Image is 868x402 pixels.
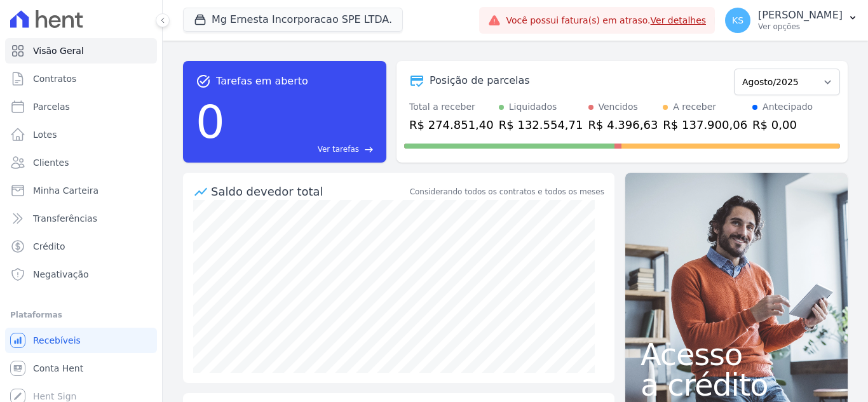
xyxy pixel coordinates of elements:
[5,122,157,147] a: Lotes
[33,72,76,85] span: Contratos
[364,145,374,154] span: east
[715,3,868,38] button: KS [PERSON_NAME] Ver opções
[5,356,157,381] a: Conta Hent
[641,339,832,370] span: Acesso
[732,16,743,25] span: KS
[599,100,638,114] div: Vencidos
[409,116,494,133] div: R$ 274.851,40
[5,262,157,287] a: Negativação
[5,66,157,91] a: Contratos
[663,116,747,133] div: R$ 137.900,06
[499,116,583,133] div: R$ 132.554,71
[318,144,359,155] span: Ver tarefas
[506,14,706,27] span: Você possui fatura(s) em atraso.
[230,144,374,155] a: Ver tarefas east
[33,212,97,225] span: Transferências
[5,178,157,203] a: Minha Carteira
[509,100,557,114] div: Liquidados
[409,100,494,114] div: Total a receber
[5,94,157,119] a: Parcelas
[33,362,83,375] span: Conta Hent
[183,8,403,32] button: Mg Ernesta Incorporacao SPE LTDA.
[33,100,70,113] span: Parcelas
[5,150,157,175] a: Clientes
[211,183,407,200] div: Saldo devedor total
[5,328,157,353] a: Recebíveis
[33,44,84,57] span: Visão Geral
[216,74,308,89] span: Tarefas em aberto
[33,240,65,253] span: Crédito
[5,206,157,231] a: Transferências
[196,74,211,89] span: task_alt
[752,116,813,133] div: R$ 0,00
[10,307,152,323] div: Plataformas
[430,73,530,88] div: Posição de parcelas
[33,334,81,347] span: Recebíveis
[196,89,225,155] div: 0
[33,268,89,281] span: Negativação
[5,38,157,64] a: Visão Geral
[33,184,98,197] span: Minha Carteira
[410,186,604,198] div: Considerando todos os contratos e todos os meses
[641,370,832,400] span: a crédito
[673,100,716,114] div: A receber
[758,22,843,32] p: Ver opções
[5,234,157,259] a: Crédito
[33,156,69,169] span: Clientes
[651,15,707,25] a: Ver detalhes
[758,9,843,22] p: [PERSON_NAME]
[588,116,658,133] div: R$ 4.396,63
[763,100,813,114] div: Antecipado
[33,128,57,141] span: Lotes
